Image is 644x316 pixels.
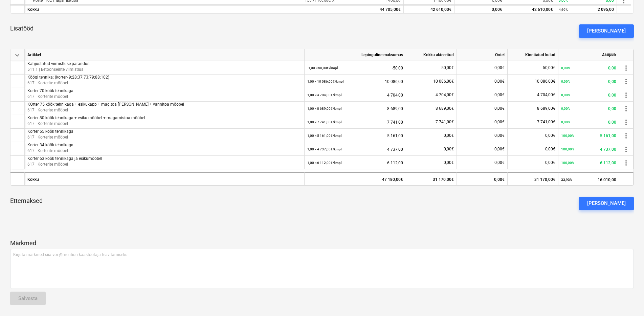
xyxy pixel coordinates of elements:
[10,239,634,247] p: Märkmed
[457,172,508,186] div: 0,00€
[27,134,302,140] p: 617 | Korterite mööbel
[436,106,454,111] span: 8 689,00€
[622,131,630,140] span: more_vert
[579,24,634,38] button: [PERSON_NAME]
[542,65,555,70] span: -50,00€
[406,172,457,186] div: 31 170,00€
[307,93,341,97] small: 1,00 × 4 704,00€ / kmpl
[622,64,630,72] span: more_vert
[494,92,505,97] span: 0,00€
[561,120,570,124] small: 0,00%
[440,65,454,70] span: -50,00€
[406,49,457,61] div: Kokku akteeritud
[494,65,505,70] span: 0,00€
[494,133,505,138] span: 0,00€
[535,79,555,84] span: 10 086,00€
[561,129,616,143] div: 5 161,00
[27,75,302,80] p: Köögi tehnika: (korter- 9;28;37;73;79;88;102)
[537,106,555,111] span: 8 689,00€
[508,49,558,61] div: Kinnitatud kulud
[307,147,341,151] small: 1,00 × 4 737,00€ / kmpl
[307,120,341,124] small: 1,00 × 7 741,00€ / kmpl
[436,92,454,97] span: 4 704,00€
[622,104,630,112] span: more_vert
[457,49,508,61] div: Ootel
[444,147,454,151] span: 0,00€
[505,5,556,13] div: 42 610,00€
[622,159,630,167] span: more_vert
[494,160,505,165] span: 0,00€
[558,49,619,61] div: Aktijääk
[587,199,626,208] div: [PERSON_NAME]
[27,94,302,100] p: 617 | Korterite mööbel
[307,102,403,115] div: 8 689,00
[545,147,555,151] span: 0,00€
[494,106,505,111] span: 0,00€
[494,147,505,151] span: 0,00€
[561,61,616,75] div: 0,00
[433,79,454,84] span: 10 086,00€
[307,115,403,129] div: 7 741,00
[302,5,404,13] div: 44 705,00€
[27,88,302,94] p: Korter 70 köök tehnikaga
[561,75,616,88] div: 0,00
[622,145,630,153] span: more_vert
[561,107,570,110] small: 0,00%
[27,115,302,121] p: Korter 80 köök tehnikaga + esiku mööbel + magamistoa mööbel
[559,8,568,12] small: 4,69%
[561,173,616,187] div: 16 010,00
[27,142,302,148] p: Korter 34 köök tehnikaga
[307,88,403,102] div: 4 704,00
[27,102,302,107] p: KOrter 75 köök tehnikaga + esikukapp + mag.toa [PERSON_NAME] + vannitoa mööbel
[307,107,341,110] small: 1,00 × 8 689,00€ / kmpl
[27,148,302,154] p: 617 | Korterite mööbel
[561,178,572,182] small: 33,93%
[622,77,630,85] span: more_vert
[307,142,403,156] div: 4 737,00
[494,79,505,84] span: 0,00€
[454,5,505,13] div: 0,00€
[27,107,302,113] p: 617 | Korterite mööbel
[561,93,570,97] small: 0,00%
[307,75,403,88] div: 10 086,00
[27,156,302,162] p: Korter 63 köök tehnikaga ja esikumööbel
[561,142,616,156] div: 4 737,00
[559,5,614,14] div: 2 095,00
[307,134,341,138] small: 1,00 × 5 161,00€ / kmpl
[622,118,630,126] span: more_vert
[444,133,454,138] span: 0,00€
[537,120,555,124] span: 7 741,00€
[561,161,574,165] small: 100,00%
[561,88,616,102] div: 0,00
[561,66,570,70] small: 0,00%
[27,61,302,67] p: Kahjustatud viimistluse parandus
[622,91,630,99] span: more_vert
[404,5,454,13] div: 42 610,00€
[545,160,555,165] span: 0,00€
[307,129,403,143] div: 5 161,00
[537,92,555,97] span: 4 704,00€
[305,172,406,186] div: 47 180,00€
[27,121,302,127] p: 617 | Korterite mööbel
[305,49,406,61] div: Lepinguline maksumus
[561,147,574,151] small: 100,00%
[494,120,505,124] span: 0,00€
[561,156,616,170] div: 6 112,00
[508,172,558,186] div: 31 170,00€
[561,80,570,83] small: 0,00%
[27,67,302,72] p: 511.1 | Betoonseinte viimistlus
[27,162,302,167] p: 617 | Korterite mööbel
[307,80,343,83] small: 1,00 × 10 086,00€ / kmpl
[436,120,454,124] span: 7 741,00€
[307,156,403,170] div: 6 112,00
[307,66,338,70] small: -1,00 × 50,00€ / kmpl
[444,160,454,165] span: 0,00€
[610,283,644,316] iframe: Chat Widget
[307,161,341,165] small: 1,00 × 6 112,00€ / kmpl
[579,197,634,210] button: [PERSON_NAME]
[25,49,305,61] div: Artikkel
[10,24,34,33] p: Lisatööd
[561,134,574,138] small: 100,00%
[561,102,616,115] div: 0,00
